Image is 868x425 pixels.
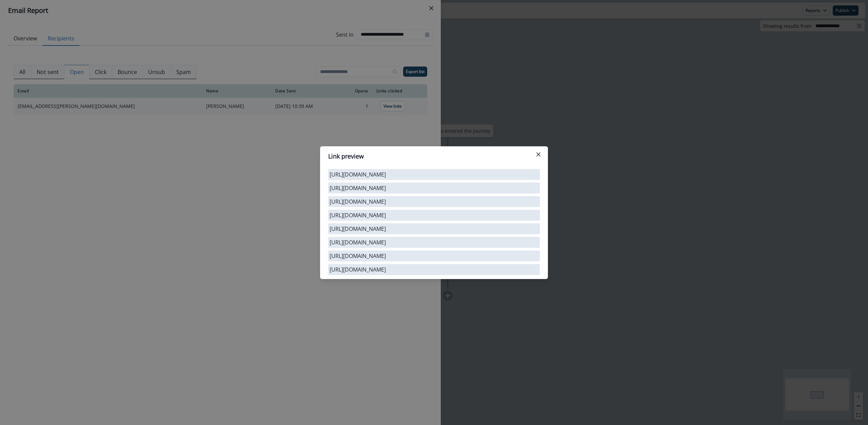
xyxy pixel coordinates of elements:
div: [URL][DOMAIN_NAME] [328,169,540,180]
div: [URL][DOMAIN_NAME] [328,196,540,207]
div: [URL][DOMAIN_NAME] [328,210,540,221]
button: Close [533,149,544,160]
div: [URL][DOMAIN_NAME] [328,237,540,248]
div: [URL][DOMAIN_NAME] [328,251,540,261]
div: [URL][DOMAIN_NAME] [328,183,540,193]
header: Link preview [320,146,548,166]
div: [URL][DOMAIN_NAME] [328,264,540,275]
div: [URL][DOMAIN_NAME] [328,223,540,234]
